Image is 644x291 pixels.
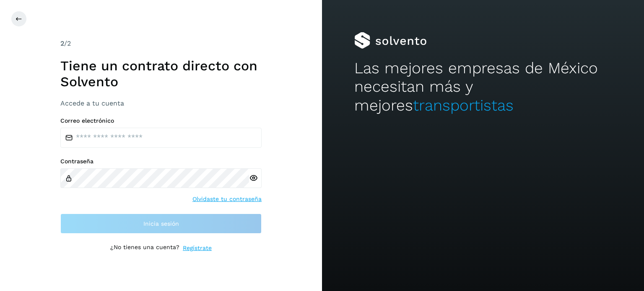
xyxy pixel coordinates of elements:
h2: Las mejores empresas de México necesitan más y mejores [354,59,612,115]
a: Olvidaste tu contraseña [192,195,262,203]
h3: Accede a tu cuenta [60,99,262,107]
h1: Tiene un contrato directo con Solvento [60,58,262,90]
p: ¿No tienes una cuenta? [110,244,179,252]
span: transportistas [413,96,514,114]
div: /2 [60,39,262,49]
label: Contraseña [60,158,262,165]
button: Inicia sesión [60,214,262,234]
label: Correo electrónico [60,117,262,124]
a: Regístrate [183,244,212,252]
span: 2 [60,39,64,47]
span: Inicia sesión [143,221,179,227]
